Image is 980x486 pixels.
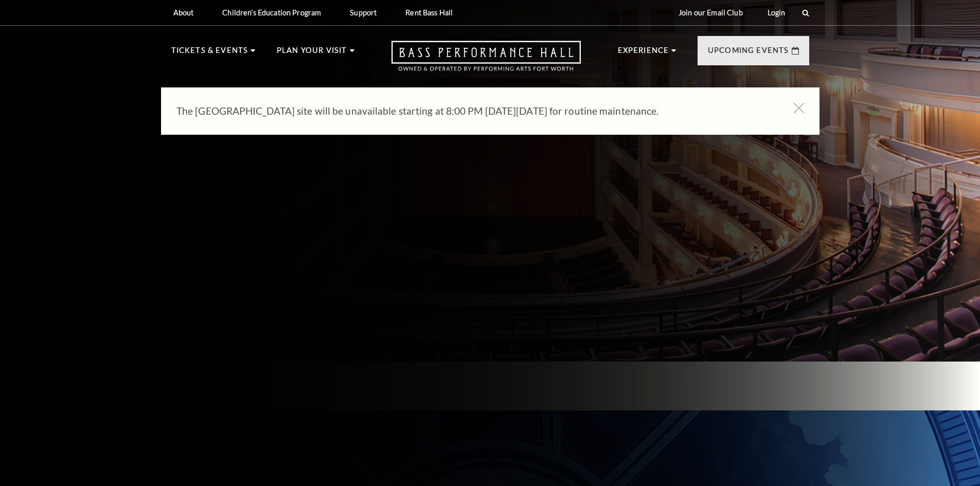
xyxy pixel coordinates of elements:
p: About [173,8,194,17]
p: Rent Bass Hall [405,8,453,17]
p: Children's Education Program [222,8,321,17]
p: Tickets & Events [171,44,248,63]
p: Plan Your Visit [277,44,347,63]
p: Experience [618,44,669,63]
p: Support [350,8,377,17]
p: Upcoming Events [708,44,789,63]
p: The [GEOGRAPHIC_DATA] site will be unavailable starting at 8:00 PM [DATE][DATE] for routine maint... [176,103,773,119]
